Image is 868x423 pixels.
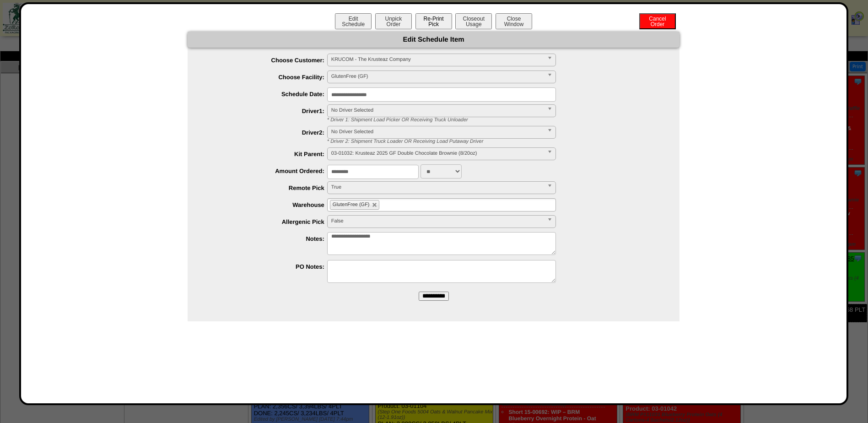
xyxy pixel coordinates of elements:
[188,32,679,48] div: Edit Schedule Item
[206,74,327,81] label: Choose Facility:
[375,13,412,29] button: UnpickOrder
[335,13,372,29] button: EditSchedule
[495,21,533,27] a: CloseWindow
[206,235,327,242] label: Notes:
[206,201,327,208] label: Warehouse
[496,13,532,29] button: CloseWindow
[320,139,679,144] div: * Driver 2: Shipment Truck Loader OR Receiving Load Putaway Driver
[333,202,370,207] span: GlutenFree (GF)
[455,13,492,29] button: CloseoutUsage
[331,105,544,116] span: No Driver Selected
[331,71,544,82] span: GlutenFree (GF)
[206,263,327,270] label: PO Notes:
[206,57,327,64] label: Choose Customer:
[206,151,327,157] label: Kit Parent:
[206,218,327,225] label: Allergenic Pick
[206,91,327,98] label: Schedule Date:
[331,54,544,65] span: KRUCOM - The Krusteaz Company
[331,126,544,137] span: No Driver Selected
[206,168,327,174] label: Amount Ordered:
[331,148,544,159] span: 03-01032: Krusteaz 2025 GF Double Chocolate Brownie (8/20oz)
[206,108,327,114] label: Driver1:
[415,13,452,29] button: Re-PrintPick
[206,129,327,136] label: Driver2:
[331,182,544,193] span: True
[320,117,679,123] div: * Driver 1: Shipment Load Picker OR Receiving Truck Unloader
[331,216,544,227] span: False
[639,13,676,29] button: CancelOrder
[206,184,327,191] label: Remote Pick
